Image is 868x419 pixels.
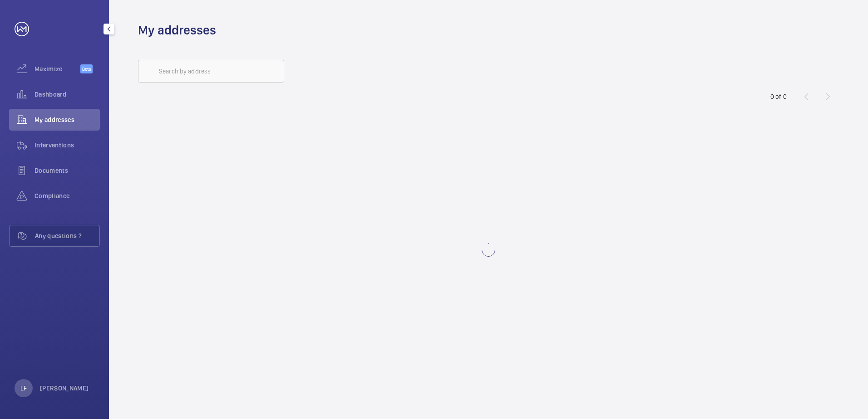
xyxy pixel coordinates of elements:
span: Any questions ? [35,231,99,240]
span: Maximize [35,64,80,73]
span: My addresses [35,115,100,124]
span: Interventions [35,141,100,150]
div: 0 of 0 [770,92,787,101]
span: Beta [80,64,93,73]
input: Search by address [138,60,284,83]
h1: My addresses [138,22,216,39]
p: [PERSON_NAME] [40,384,89,393]
span: Documents [35,166,100,175]
p: LF [20,384,27,393]
span: Compliance [35,191,100,200]
span: Dashboard [35,90,100,99]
